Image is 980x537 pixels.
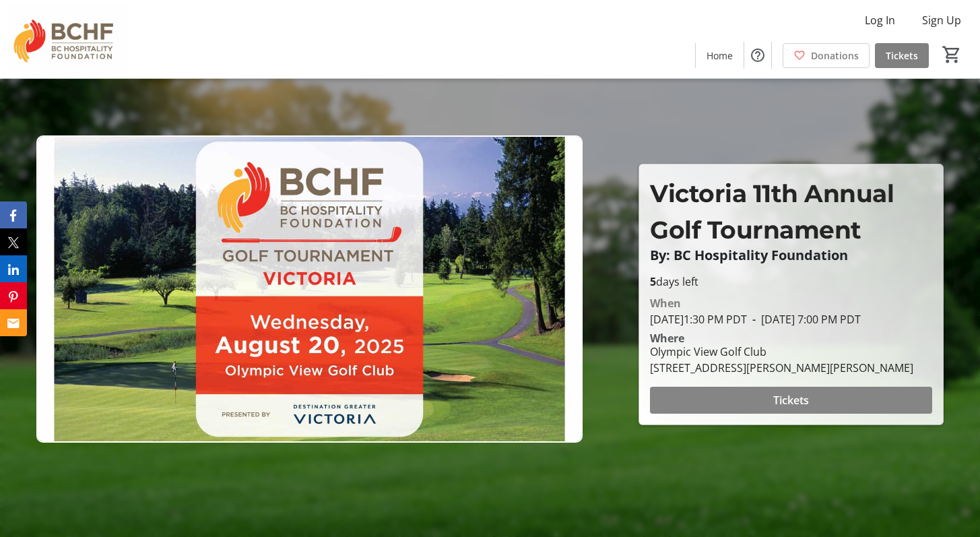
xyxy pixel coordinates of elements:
div: Olympic View Golf Club [650,344,913,360]
button: Tickets [650,387,932,414]
span: 5 [650,274,656,289]
p: By: BC Hospitality Foundation [650,248,932,263]
button: Log In [854,9,906,31]
a: Home [696,43,744,68]
button: Help [744,42,771,69]
a: Tickets [875,43,929,68]
img: Campaign CTA Media Photo [36,135,583,443]
span: Log In [865,12,895,28]
span: [DATE] 1:30 PM PDT [650,312,747,327]
span: - [747,312,761,327]
span: Tickets [773,392,809,408]
div: When [650,295,681,311]
img: BC Hospitality Foundation's Logo [8,5,128,73]
span: Home [707,49,733,63]
div: Where [650,333,684,344]
p: days left [650,274,932,290]
span: Victoria 11th Annual Golf Tournament [650,179,894,245]
div: [STREET_ADDRESS][PERSON_NAME][PERSON_NAME] [650,360,913,376]
span: Donations [811,49,859,63]
button: Cart [940,42,964,67]
span: Tickets [886,49,918,63]
button: Sign Up [911,9,972,31]
span: Sign Up [922,12,961,28]
span: [DATE] 7:00 PM PDT [747,312,861,327]
a: Donations [783,43,870,68]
